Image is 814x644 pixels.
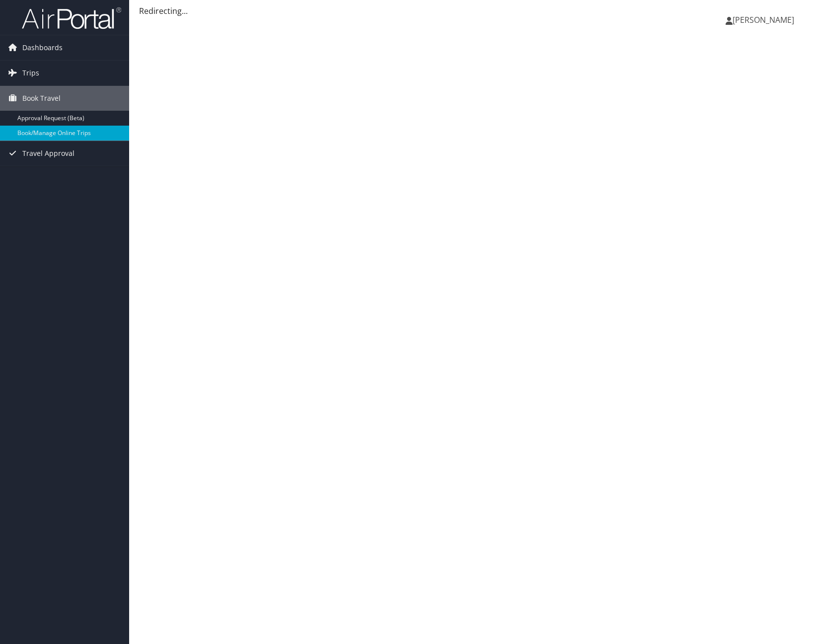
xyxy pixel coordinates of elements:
[22,141,74,166] span: Travel Approval
[22,35,63,60] span: Dashboards
[22,86,61,111] span: Book Travel
[22,61,39,85] span: Trips
[733,14,794,25] span: [PERSON_NAME]
[139,5,804,17] div: Redirecting...
[22,6,121,30] img: airportal-logo.png
[726,5,804,35] a: [PERSON_NAME]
